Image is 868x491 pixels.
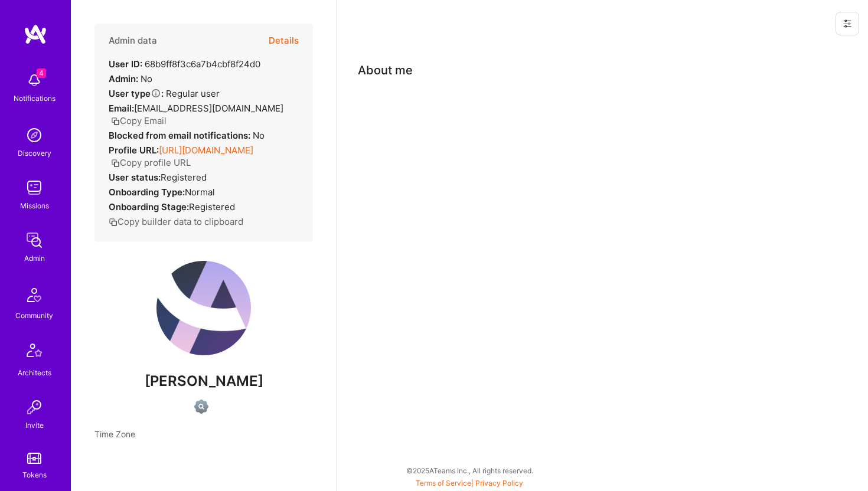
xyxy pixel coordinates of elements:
span: | [416,479,523,487]
a: [URL][DOMAIN_NAME] [159,145,253,156]
button: Details [269,24,299,58]
div: Invite [25,419,44,431]
i: Help [151,88,161,99]
span: normal [185,186,215,198]
img: Community [20,281,48,309]
span: Time Zone [94,429,135,439]
img: bell [22,68,46,92]
div: Admin [24,252,45,264]
div: Missions [20,199,49,212]
img: Invite [22,395,46,419]
div: No [109,129,265,142]
div: About me [358,61,413,79]
strong: User type : [109,88,164,99]
a: Terms of Service [416,479,471,487]
strong: Blocked from email notifications: [109,130,253,141]
img: discovery [22,123,46,147]
strong: Profile URL: [109,145,159,156]
i: icon Copy [109,218,118,227]
img: Not Scrubbed [194,400,208,414]
i: icon Copy [111,159,120,168]
div: Discovery [18,147,51,159]
button: Copy builder data to clipboard [109,215,243,228]
strong: User ID: [109,58,142,70]
div: Tokens [22,469,47,481]
img: admin teamwork [22,228,46,252]
div: Notifications [14,92,56,104]
span: 4 [37,68,46,78]
div: Community [15,309,53,322]
strong: User status: [109,172,161,183]
img: User Avatar [156,261,251,355]
strong: Email: [109,103,134,114]
div: No [109,73,152,85]
span: [EMAIL_ADDRESS][DOMAIN_NAME] [134,103,283,114]
span: [PERSON_NAME] [94,372,313,390]
strong: Onboarding Stage: [109,201,189,212]
div: Architects [18,366,51,379]
strong: Onboarding Type: [109,186,185,198]
strong: Admin: [109,73,138,84]
span: Registered [189,201,235,212]
div: © 2025 ATeams Inc., All rights reserved. [71,456,868,485]
i: icon Copy [111,117,120,126]
a: Privacy Policy [475,479,523,487]
button: Copy Email [111,114,167,127]
span: Registered [161,172,207,183]
div: Regular user [109,87,220,100]
h4: Admin data [109,35,157,46]
img: logo [24,24,47,45]
img: tokens [27,453,41,464]
button: Copy profile URL [111,156,191,169]
img: teamwork [22,176,46,199]
img: Architects [20,338,48,366]
div: 68b9ff8f3c6a7b4cbf8f24d0 [109,58,260,70]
